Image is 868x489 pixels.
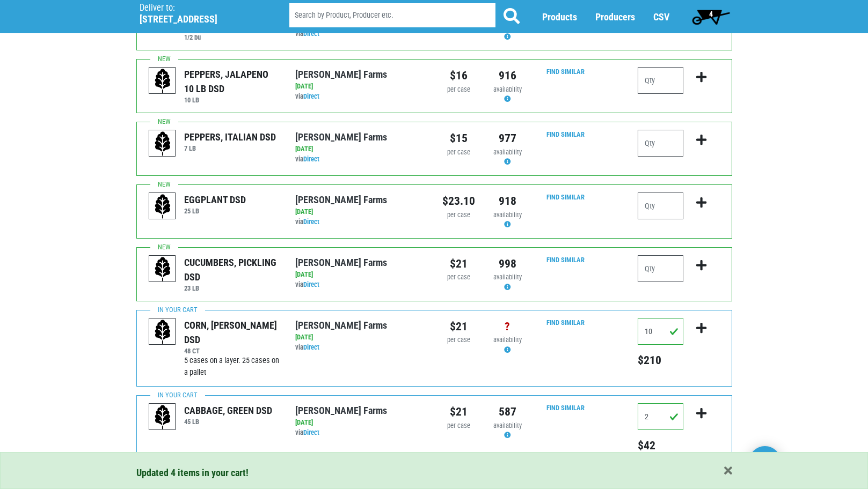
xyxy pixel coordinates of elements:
img: placeholder-variety-43d6402dacf2d531de610a020419775a.svg [149,193,176,220]
span: availability [493,336,522,344]
a: Find Similar [546,256,585,264]
div: [DATE] [295,270,426,280]
a: Find Similar [546,130,585,138]
span: availability [493,85,522,93]
span: availability [493,273,522,281]
div: [DATE] [295,332,426,343]
h6: 23 LB [184,284,279,292]
a: [PERSON_NAME] Farms [295,320,387,331]
a: 4 [687,6,735,27]
a: Direct [303,280,319,288]
input: Qty [638,192,683,219]
a: Direct [303,218,319,226]
div: $21 [442,403,475,420]
a: [PERSON_NAME] Farms [295,69,387,80]
div: CORN, [PERSON_NAME] DSD [184,318,279,347]
div: Availability may be subject to change. [491,421,524,441]
div: 998 [491,255,524,272]
span: 4 [709,10,713,18]
div: via [295,29,426,39]
input: Qty [638,67,683,94]
div: CUCUMBERS, PICKLING DSD [184,255,279,284]
h6: 1/2 bu [184,33,279,41]
img: placeholder-variety-43d6402dacf2d531de610a020419775a.svg [149,318,176,345]
input: Qty [638,130,683,157]
h6: 48 CT [184,347,279,355]
div: [DATE] [295,418,426,428]
p: Deliver to: [140,3,262,13]
span: availability [493,421,522,429]
div: PEPPERS, JALAPENO 10 LB DSD [184,67,279,96]
div: per case [442,335,475,345]
span: availability [493,211,522,219]
a: Find Similar [546,318,585,327]
a: Direct [303,29,319,38]
div: per case [442,85,475,95]
input: Search by Product, Producer etc. [289,3,495,27]
div: $21 [442,318,475,335]
div: CABBAGE, GREEN DSD [184,403,272,418]
div: via [295,280,426,290]
span: 5 cases on a layer. 25 cases on a pallet [184,356,279,377]
a: Direct [303,428,319,436]
img: placeholder-variety-43d6402dacf2d531de610a020419775a.svg [149,404,176,431]
div: via [295,92,426,102]
a: Products [542,11,577,23]
div: $16 [442,67,475,84]
h6: 45 LB [184,418,272,426]
div: 916 [491,67,524,84]
div: per case [442,210,475,220]
div: [DATE] [295,144,426,154]
div: $23.10 [442,192,475,210]
div: Updated 4 items in your cart! [136,465,732,480]
div: per case [442,272,475,283]
div: per case [442,147,475,158]
h5: Total price [638,353,683,367]
h5: Total price [638,439,683,453]
h5: [STREET_ADDRESS] [140,13,262,25]
a: Find Similar [546,193,585,201]
a: [PERSON_NAME] Farms [295,257,387,268]
div: Availability may be subject to change. [491,335,524,355]
a: Direct [303,343,319,351]
h6: 7 LB [184,144,276,152]
a: Find Similar [546,404,585,412]
div: 977 [491,130,524,147]
a: [PERSON_NAME] Farms [295,194,387,205]
img: placeholder-variety-43d6402dacf2d531de610a020419775a.svg [149,256,176,283]
div: 587 [491,403,524,420]
a: CSV [653,11,669,23]
div: PEPPERS, ITALIAN DSD [184,130,276,144]
img: placeholder-variety-43d6402dacf2d531de610a020419775a.svg [149,68,176,94]
h6: 10 LB [184,96,279,104]
a: Find Similar [546,68,585,76]
a: [PERSON_NAME] Farms [295,131,387,143]
a: Direct [303,155,319,163]
div: via [295,428,426,438]
div: EGGPLANT DSD [184,192,246,207]
input: Qty [638,403,683,430]
a: Direct [303,92,319,100]
div: via [295,217,426,227]
h6: 25 LB [184,207,246,215]
div: 918 [491,192,524,210]
span: availability [493,148,522,156]
input: Qty [638,255,683,282]
div: ? [491,318,524,335]
div: $21 [442,255,475,272]
div: via [295,154,426,165]
div: via [295,343,426,353]
a: [PERSON_NAME] Farms [295,405,387,416]
div: [DATE] [295,81,426,92]
div: per case [442,421,475,431]
img: placeholder-variety-43d6402dacf2d531de610a020419775a.svg [149,130,176,157]
a: Producers [595,11,635,23]
div: $15 [442,130,475,147]
input: Qty [638,318,683,345]
div: [DATE] [295,207,426,217]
